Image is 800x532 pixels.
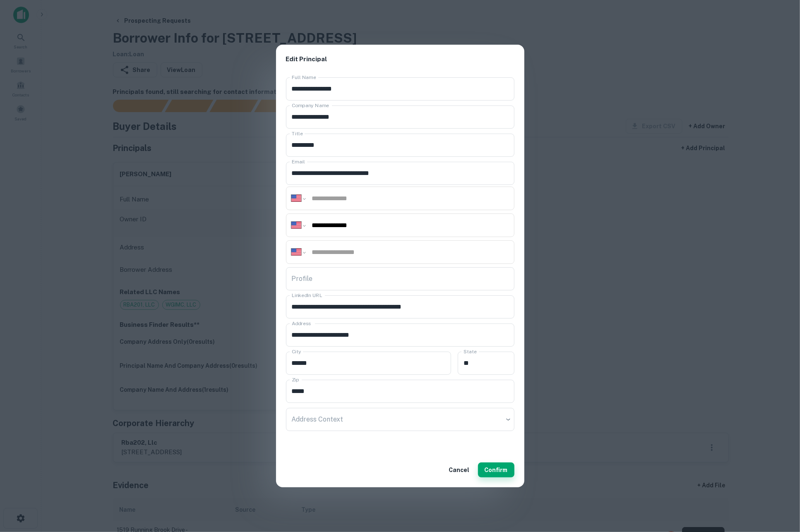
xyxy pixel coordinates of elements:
label: City [292,348,301,355]
button: Confirm [478,463,514,477]
button: Cancel [446,463,473,477]
label: LinkedIn URL [292,292,322,299]
label: Zip [292,376,299,383]
h2: Edit Principal [276,45,524,74]
label: State [464,348,477,355]
label: Email [292,158,305,165]
label: Address [292,320,311,327]
label: Full Name [292,74,316,81]
label: Title [292,130,303,137]
iframe: Chat Widget [759,439,800,479]
label: Company Name [292,102,329,109]
div: ​ [286,408,514,431]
